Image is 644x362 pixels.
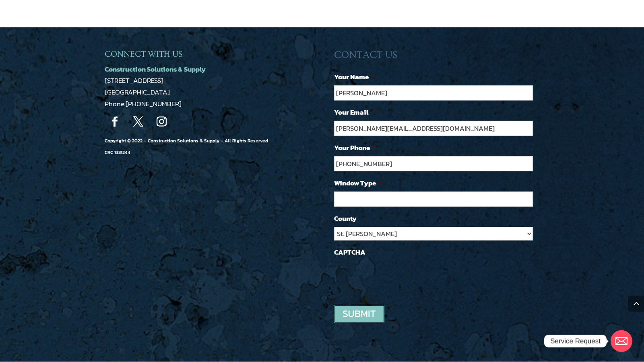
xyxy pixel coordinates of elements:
a: Follow on Facebook [105,112,125,132]
label: Your Email [334,108,375,117]
a: Email [611,330,632,352]
label: CAPTCHA [334,248,365,257]
input: Submit [334,305,384,323]
span: Copyright © 2022 – Construction Solutions & Supply – All Rights Reserved [105,137,268,156]
a: Follow on Instagram [151,112,171,132]
label: Window Type [334,179,382,187]
span: [STREET_ADDRESS] [105,75,163,86]
span: CRC 1331244 [105,149,130,156]
label: County [334,214,357,223]
a: Follow on X [128,112,148,132]
span: [GEOGRAPHIC_DATA] [105,87,170,97]
iframe: reCAPTCHA [334,261,456,292]
label: Your Name [334,72,375,81]
h3: CONTACT US [334,49,539,65]
span: CONNECT WITH US [105,49,182,59]
label: Your Phone [334,143,376,152]
a: Construction Solutions & Supply [105,64,206,74]
a: [PHONE_NUMBER] [126,99,182,109]
span: Phone: [105,99,182,109]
